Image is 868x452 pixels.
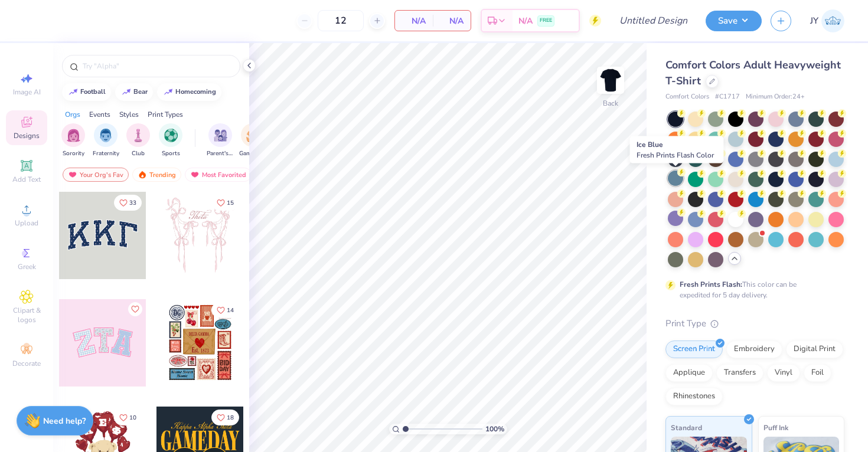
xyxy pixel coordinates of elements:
img: trend_line.gif [164,89,173,96]
div: Your Org's Fav [63,168,129,182]
span: Comfort Colors [665,92,709,102]
button: filter button [93,123,119,158]
img: Sorority Image [67,129,80,142]
span: Designs [14,131,40,140]
span: Puff Ink [763,421,788,434]
strong: Need help? [43,415,86,427]
input: Untitled Design [610,9,697,32]
span: Sports [162,149,180,158]
button: Save [706,11,762,31]
img: most_fav.gif [190,171,200,179]
input: – – [318,10,364,31]
div: bear [133,89,148,95]
div: Styles [119,109,139,120]
button: filter button [239,123,266,158]
span: N/A [440,15,464,27]
div: Transfers [716,364,763,382]
div: Rhinestones [665,388,723,405]
div: Print Type [665,317,844,330]
span: 10 [129,415,136,421]
span: Club [132,149,145,158]
span: Image AI [13,87,41,97]
span: Clipart & logos [6,306,47,325]
span: N/A [402,15,426,27]
span: 15 [227,200,234,206]
img: Game Day Image [246,129,260,142]
span: N/A [518,15,533,27]
button: Like [211,302,239,318]
div: Orgs [65,109,80,120]
div: Embroidery [726,340,782,358]
img: trend_line.gif [68,89,78,96]
button: homecoming [157,83,221,101]
button: filter button [207,123,234,158]
img: Club Image [132,129,145,142]
span: Comfort Colors Adult Heavyweight T-Shirt [665,58,841,88]
div: Most Favorited [185,168,252,182]
div: This color can be expedited for 5 day delivery. [680,279,825,300]
span: JY [810,14,818,28]
div: Print Types [148,109,183,120]
div: Ice Blue [630,136,724,163]
button: filter button [61,123,85,158]
span: Decorate [12,359,41,368]
div: Applique [665,364,713,382]
div: football [80,89,106,95]
div: Screen Print [665,340,723,358]
span: Fresh Prints Flash Color [637,150,714,160]
div: Trending [132,168,181,182]
img: Back [599,68,622,92]
span: # C1717 [715,92,740,102]
span: Add Text [12,175,41,184]
div: Digital Print [786,340,843,358]
div: homecoming [175,89,216,95]
span: FREE [540,17,552,25]
button: bear [115,83,153,101]
img: Fraternity Image [99,129,112,142]
div: filter for Fraternity [93,123,119,158]
div: Back [603,98,618,109]
span: Greek [18,262,36,271]
button: Like [114,410,142,425]
span: Standard [671,421,702,434]
div: filter for Sorority [61,123,85,158]
span: 18 [227,415,234,421]
img: trending.gif [138,171,147,179]
input: Try "Alpha" [81,60,233,72]
div: Foil [804,364,831,382]
button: Like [211,195,239,211]
img: most_fav.gif [68,171,77,179]
div: filter for Game Day [239,123,266,158]
span: Minimum Order: 24 + [746,92,805,102]
img: Parent's Weekend Image [214,129,227,142]
strong: Fresh Prints Flash: [680,280,742,289]
button: Like [114,195,142,211]
img: trend_line.gif [122,89,131,96]
button: filter button [126,123,150,158]
img: Sports Image [164,129,178,142]
span: Upload [15,218,38,228]
span: 14 [227,307,234,313]
button: filter button [159,123,182,158]
button: football [62,83,111,101]
button: Like [128,302,142,316]
span: Parent's Weekend [207,149,234,158]
div: filter for Parent's Weekend [207,123,234,158]
span: 33 [129,200,136,206]
span: Fraternity [93,149,119,158]
div: Vinyl [767,364,800,382]
button: Like [211,410,239,425]
span: Game Day [239,149,266,158]
div: Events [89,109,110,120]
div: filter for Club [126,123,150,158]
span: Sorority [63,149,84,158]
img: Justin Yin [821,9,844,32]
a: JY [810,9,844,32]
div: filter for Sports [159,123,182,158]
span: 100 % [485,424,504,434]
